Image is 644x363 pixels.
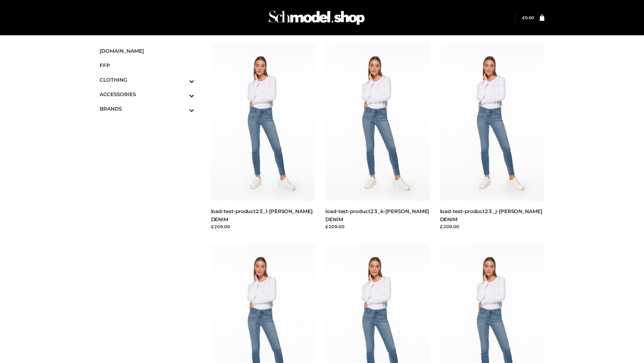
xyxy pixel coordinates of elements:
span: [DOMAIN_NAME] [100,47,194,55]
span: BRANDS [100,105,194,113]
bdi: 0.00 [522,15,534,20]
span: ACCESSORIES [100,90,194,98]
img: Schmodel Admin 964 [266,4,367,31]
button: Toggle Submenu [171,73,194,87]
span: CLOTHING [100,76,194,84]
a: load-test-product23_l-[PERSON_NAME] DENIM [211,208,313,222]
a: load-test-product23_j-[PERSON_NAME] DENIM [440,208,542,222]
span: FFP [100,62,194,69]
div: £209.00 [440,223,545,230]
button: Toggle Submenu [171,87,194,102]
a: CLOTHINGToggle Submenu [100,73,194,87]
a: ACCESSORIESToggle Submenu [100,87,194,102]
a: [DOMAIN_NAME] [100,44,194,58]
button: Toggle Submenu [171,102,194,116]
a: load-test-product23_k-[PERSON_NAME] DENIM [325,208,429,222]
span: £ [522,15,525,20]
a: FFP [100,58,194,73]
div: £209.00 [325,223,430,230]
a: BRANDSToggle Submenu [100,102,194,116]
div: £209.00 [211,223,316,230]
a: £0.00 [522,15,534,20]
